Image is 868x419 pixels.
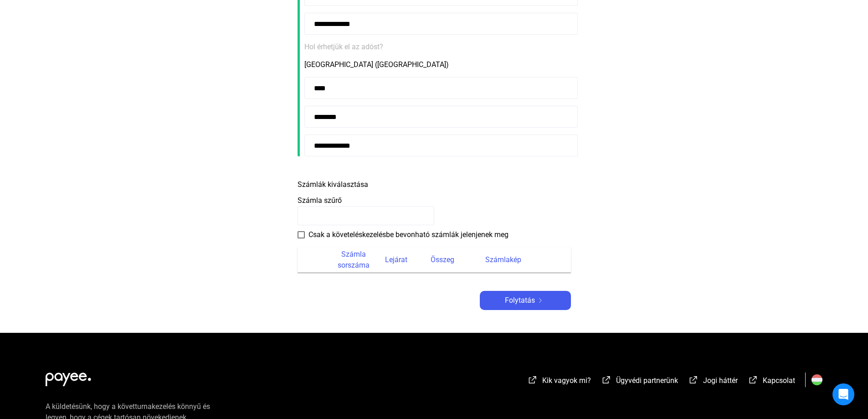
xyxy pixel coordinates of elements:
font: Hol érhetjük el az adóst? [304,42,383,51]
font: Ügyvédi partnerünk [616,376,678,385]
img: jobbra nyíl-fehér [535,298,546,303]
a: külső-link-fehérKik vagyok mi? [527,378,591,386]
img: külső-link-fehér [601,375,612,384]
div: Számlakép [485,254,560,265]
img: külső-link-fehér [688,375,699,384]
font: Folytatás [505,296,535,305]
img: külső-link-fehér [748,375,759,384]
img: white-payee-white-dot.svg [46,367,91,386]
button: Folytatásjobbra nyíl-fehér [480,291,571,310]
font: Számlák kiválasztása [298,180,368,189]
font: Számla sorszáma [338,250,370,269]
a: külső-link-fehérJogi háttér [688,378,738,386]
font: Csak a követeléskezelésbe bevonható számlák jelenjenek meg [308,230,508,239]
font: Számlakép [485,255,521,264]
font: Számla szűrő [298,196,342,205]
font: Összeg [431,255,454,264]
font: [GEOGRAPHIC_DATA] ([GEOGRAPHIC_DATA]) [304,60,449,69]
font: Jogi háttér [703,376,738,385]
div: Lejárat [385,254,431,265]
div: Számla sorszáma [330,249,385,271]
div: Intercom Messenger megnyitása [832,383,854,405]
img: külső-link-fehér [527,375,538,384]
a: külső-link-fehérÜgyvédi partnerünk [601,378,678,386]
font: Lejárat [385,255,407,264]
img: HU.svg [812,374,822,385]
div: Összeg [431,254,485,265]
font: Kapcsolat [763,376,795,385]
font: Kik vagyok mi? [542,376,591,385]
a: külső-link-fehérKapcsolat [748,378,795,386]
